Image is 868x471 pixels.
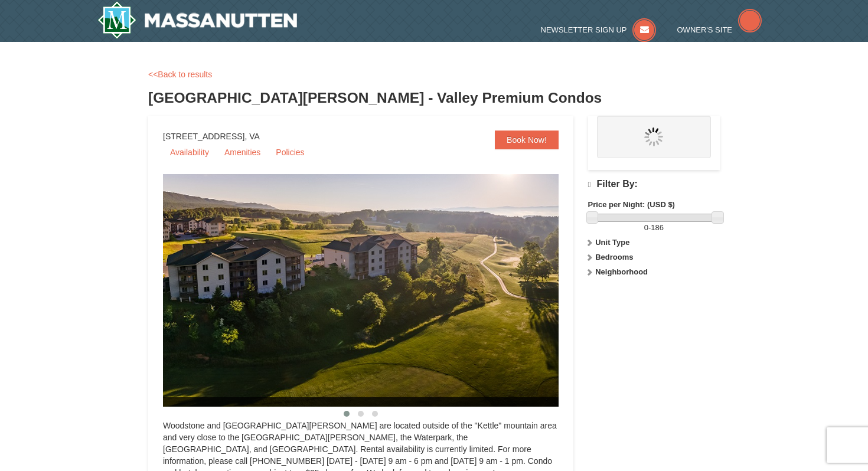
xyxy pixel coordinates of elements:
[644,223,648,232] span: 0
[588,200,675,209] strong: Price per Night: (USD $)
[651,223,664,232] span: 186
[677,25,762,34] a: Owner's Site
[495,130,559,149] a: Book Now!
[269,143,311,161] a: Policies
[148,86,720,110] h3: [GEOGRAPHIC_DATA][PERSON_NAME] - Valley Premium Condos
[541,25,627,34] span: Newsletter Sign Up
[677,25,733,34] span: Owner's Site
[595,253,633,261] strong: Bedrooms
[588,222,720,234] label: -
[595,238,629,247] strong: Unit Type
[163,143,216,161] a: Availability
[588,179,720,190] h4: Filter By:
[97,1,297,39] a: Massanutten Resort
[644,127,663,146] img: wait.gif
[97,1,297,39] img: Massanutten Resort Logo
[148,70,212,79] a: <<Back to results
[217,143,267,161] a: Amenities
[163,174,588,407] img: 19219041-4-ec11c166.jpg
[595,267,648,276] strong: Neighborhood
[541,25,657,34] a: Newsletter Sign Up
